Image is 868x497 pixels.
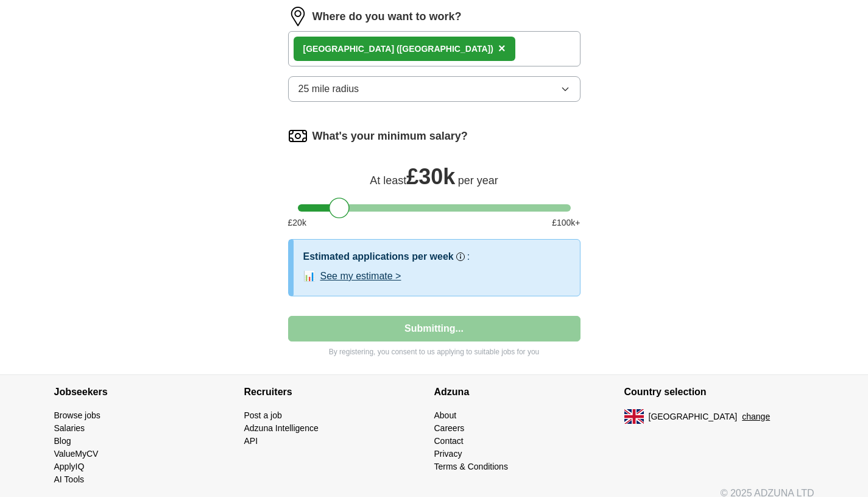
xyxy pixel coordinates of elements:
[624,375,814,409] h4: Country selection
[312,128,468,145] label: What's your minimum salary?
[303,249,454,264] h3: Estimated applications per week
[498,40,506,58] button: ×
[434,436,464,446] a: Contact
[288,7,308,26] img: location.png
[649,410,738,423] span: [GEOGRAPHIC_DATA]
[54,423,85,433] a: Salaries
[54,474,85,484] a: AI Tools
[288,76,580,102] button: 25 mile radius
[54,462,85,471] a: ApplyIQ
[624,409,644,424] img: UK flag
[54,436,71,446] a: Blog
[298,82,359,96] span: 25 mile radius
[370,174,406,187] span: At least
[54,410,101,420] a: Browse jobs
[434,423,465,433] a: Careers
[288,346,580,357] p: By registering, you consent to us applying to suitable jobs for you
[397,44,493,54] span: ([GEOGRAPHIC_DATA])
[244,436,258,446] a: API
[467,249,470,264] h3: :
[288,316,580,341] button: Submitting...
[288,216,306,229] span: £ 20 k
[303,44,395,54] strong: [GEOGRAPHIC_DATA]
[320,269,401,284] button: See my estimate >
[434,462,508,471] a: Terms & Conditions
[54,449,99,459] a: ValueMyCV
[244,423,319,433] a: Adzuna Intelligence
[434,410,457,420] a: About
[434,449,462,459] a: Privacy
[303,269,316,284] span: 📊
[742,410,770,423] button: change
[244,410,282,420] a: Post a job
[312,9,462,25] label: Where do you want to work?
[406,164,455,189] span: £ 30k
[498,41,506,55] span: ×
[288,126,308,146] img: salary.png
[458,174,498,187] span: per year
